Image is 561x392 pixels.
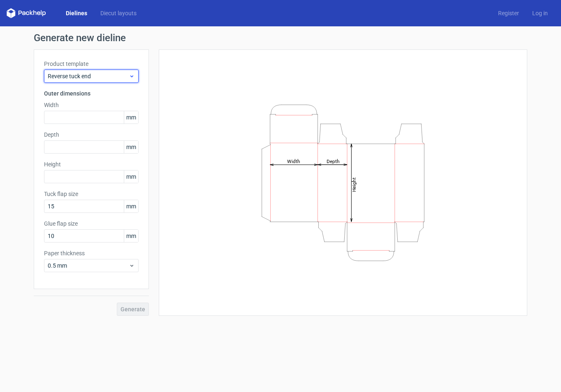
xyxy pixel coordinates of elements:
span: 0.5 mm [48,261,129,270]
label: Depth [44,131,139,139]
a: Register [491,9,526,17]
span: mm [124,200,138,212]
a: Diecut layouts [94,9,143,17]
span: mm [124,170,138,183]
a: Log in [526,9,554,17]
label: Paper thickness [44,249,139,257]
span: mm [124,230,138,242]
span: Reverse tuck end [48,72,129,80]
label: Width [44,101,139,109]
label: Product template [44,60,139,68]
label: Tuck flap size [44,190,139,198]
span: mm [124,111,138,124]
span: mm [124,141,138,153]
a: Dielines [59,9,94,17]
tspan: Height [351,177,357,191]
h3: Outer dimensions [44,89,139,98]
tspan: Width [287,158,300,164]
tspan: Depth [327,158,340,164]
h1: Generate new dieline [34,33,527,43]
label: Height [44,160,139,168]
label: Glue flap size [44,219,139,228]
